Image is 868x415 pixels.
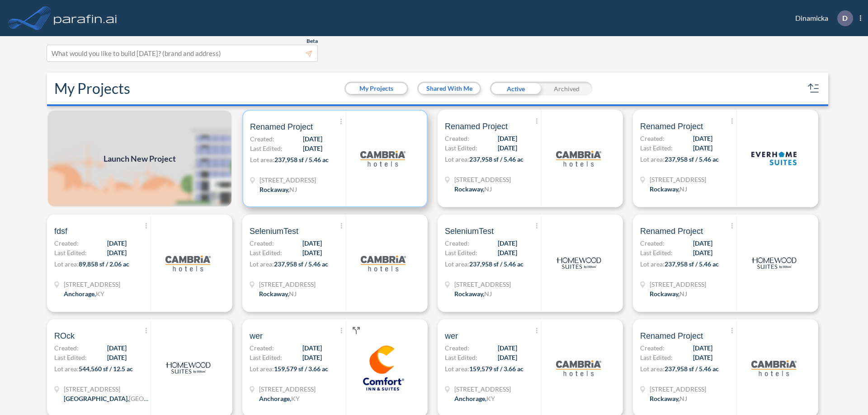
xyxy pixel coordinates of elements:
span: [DATE] [107,238,127,248]
span: [DATE] [498,143,517,153]
div: Archived [541,82,592,95]
span: 321 Mt Hope Ave [650,280,706,289]
img: logo [751,241,797,286]
span: Rockaway , [650,395,679,402]
span: 237,958 sf / 5.46 ac [665,260,719,268]
span: Lot area: [250,260,274,268]
span: [DATE] [498,343,517,353]
span: [GEOGRAPHIC_DATA] , [64,395,129,402]
span: [DATE] [302,353,322,362]
img: logo [360,136,406,181]
img: add [47,110,232,207]
span: 321 Mt Hope Ave [454,175,511,184]
span: Last Edited: [640,353,673,362]
span: NJ [679,290,687,298]
span: 89,858 sf / 2.06 ac [79,260,129,268]
button: Shared With Me [419,83,480,94]
span: [DATE] [107,353,127,362]
span: [GEOGRAPHIC_DATA] [129,395,193,402]
span: Created: [640,238,665,248]
span: 321 Mt Hope Ave [650,384,706,394]
div: Rockaway, NJ [454,289,492,298]
span: Rockaway , [650,290,679,298]
p: D [842,14,848,22]
span: KY [486,395,495,402]
span: 159,579 sf / 3.66 ac [469,365,524,373]
span: Created: [445,238,469,248]
span: Last Edited: [250,144,283,153]
div: Rockaway, NJ [259,185,297,194]
span: Launch New Project [104,153,176,165]
img: logo [361,345,406,391]
span: 13835 Beaumont Hwy [64,384,150,394]
img: logo [556,345,601,391]
span: [DATE] [498,238,517,248]
button: My Projects [346,83,407,94]
span: wer [250,331,263,341]
a: Launch New Project [47,110,232,207]
span: Lot area: [54,365,79,373]
a: fdsfCreated:[DATE]Last Edited:[DATE]Lot area:89,858 sf / 2.06 ac[STREET_ADDRESS]Anchorage,KYlogo [43,214,239,312]
img: logo [751,136,797,181]
div: Rockaway, NJ [454,184,492,194]
span: Last Edited: [640,248,673,257]
span: Rockaway , [259,290,289,298]
span: 1790 Evergreen Rd [454,384,511,394]
span: Created: [250,134,274,144]
div: Rockaway, NJ [259,289,297,298]
span: Renamed Project [445,121,508,132]
span: [DATE] [303,134,322,144]
span: wer [445,331,458,341]
div: Rockaway, NJ [650,184,687,194]
span: [DATE] [303,144,322,153]
span: 237,958 sf / 5.46 ac [665,155,719,163]
span: [DATE] [302,248,322,257]
span: [DATE] [693,353,712,362]
span: Renamed Project [640,226,703,237]
img: logo [165,345,211,391]
span: [DATE] [498,134,517,143]
span: Last Edited: [445,143,477,153]
div: Active [490,82,541,95]
span: KY [96,290,104,298]
a: SeleniumTestCreated:[DATE]Last Edited:[DATE]Lot area:237,958 sf / 5.46 ac[STREET_ADDRESS]Rockaway... [434,214,629,312]
span: [DATE] [302,343,322,353]
a: Renamed ProjectCreated:[DATE]Last Edited:[DATE]Lot area:237,958 sf / 5.46 ac[STREET_ADDRESS]Rocka... [239,110,434,207]
a: Renamed ProjectCreated:[DATE]Last Edited:[DATE]Lot area:237,958 sf / 5.46 ac[STREET_ADDRESS]Rocka... [629,110,825,207]
span: Rockaway , [650,185,679,193]
span: 544,560 sf / 12.5 ac [79,365,133,373]
img: logo [361,241,406,286]
div: Anchorage, KY [64,289,104,298]
span: Last Edited: [54,353,87,362]
div: Anchorage, KY [454,394,495,403]
span: 1790 Evergreen Rd [259,384,316,394]
span: 237,958 sf / 5.46 ac [274,156,329,163]
img: logo [52,9,119,27]
span: Lot area: [640,155,665,163]
span: Rockaway , [259,186,289,193]
span: Last Edited: [445,353,477,362]
span: 1899 Evergreen Rd [64,280,120,289]
span: Lot area: [640,365,665,373]
span: [DATE] [693,248,712,257]
span: Lot area: [250,365,274,373]
span: Last Edited: [250,248,282,257]
span: Lot area: [640,260,665,268]
div: Rockaway, NJ [650,394,687,403]
span: fdsf [54,226,67,237]
span: Beta [307,37,318,45]
img: logo [751,345,797,391]
img: logo [165,241,211,286]
span: Renamed Project [640,121,703,132]
span: [DATE] [693,143,712,153]
span: 237,958 sf / 5.46 ac [469,155,524,163]
span: Rockaway , [454,290,484,298]
span: Created: [445,134,469,143]
span: Created: [54,238,79,248]
img: logo [556,241,601,286]
span: 321 Mt Hope Ave [259,175,316,185]
span: Created: [445,343,469,353]
span: [DATE] [107,343,127,353]
span: Last Edited: [54,248,87,257]
span: NJ [484,185,492,193]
